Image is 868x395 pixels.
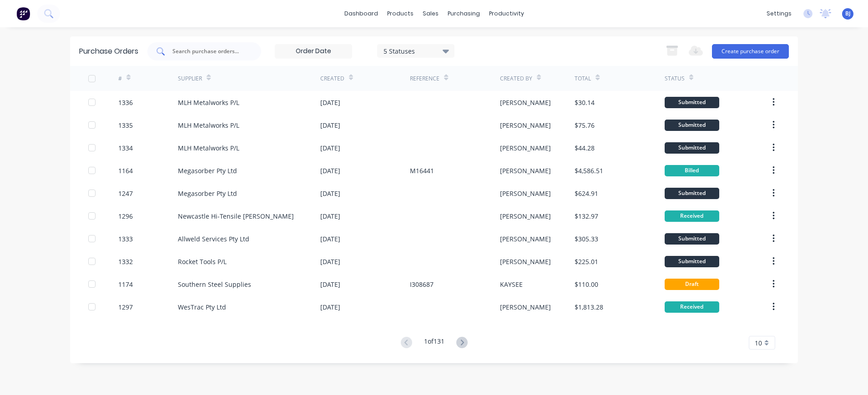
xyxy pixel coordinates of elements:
div: Megasorber Pty Ltd [178,166,237,175]
div: KAYSEE [500,280,523,289]
div: Newcastle Hi-Tensile [PERSON_NAME] [178,211,294,221]
div: $30.14 [575,98,595,107]
div: products [383,7,418,20]
div: 1297 [118,302,133,312]
div: [DATE] [320,211,340,221]
div: [DATE] [320,234,340,244]
div: Received [665,210,719,222]
div: Supplier [178,75,202,83]
a: dashboard [340,7,383,20]
div: WesTrac Pty Ltd [178,302,226,312]
div: $624.91 [575,189,598,198]
div: $44.28 [575,143,595,153]
div: Allweld Services Pty Ltd [178,234,249,244]
div: [DATE] [320,98,340,107]
div: Received [665,301,719,313]
input: Search purchase orders... [172,47,247,56]
div: [PERSON_NAME] [500,143,551,153]
div: $1,813.28 [575,302,603,312]
div: Reference [410,75,439,83]
div: Submitted [665,256,719,267]
div: [DATE] [320,302,340,312]
div: [PERSON_NAME] [500,98,551,107]
div: [PERSON_NAME] [500,211,551,221]
div: Created By [500,75,532,83]
div: [DATE] [320,257,340,266]
button: Create purchase order [712,44,789,59]
div: [PERSON_NAME] [500,302,551,312]
div: Submitted [665,188,719,199]
div: sales [418,7,443,20]
div: Billed [665,165,719,176]
div: [DATE] [320,189,340,198]
img: Factory [16,7,30,20]
div: I308687 [410,280,434,289]
div: [DATE] [320,143,340,153]
div: MLH Metalworks P/L [178,143,239,153]
div: MLH Metalworks P/L [178,98,239,107]
div: Megasorber Pty Ltd [178,189,237,198]
div: M16441 [410,166,434,175]
div: [DATE] [320,120,340,130]
div: Draft [665,279,719,290]
div: [PERSON_NAME] [500,120,551,130]
div: [DATE] [320,166,340,175]
div: # [118,75,122,83]
div: $132.97 [575,211,598,221]
div: Submitted [665,120,719,131]
div: 5 Statuses [384,46,449,55]
div: 1335 [118,120,133,130]
div: Created [320,75,344,83]
div: [PERSON_NAME] [500,234,551,244]
div: $110.00 [575,280,598,289]
div: Submitted [665,233,719,245]
div: Southern Steel Supplies [178,280,251,289]
div: [PERSON_NAME] [500,189,551,198]
div: Purchase Orders [79,46,138,57]
span: 10 [755,338,762,348]
div: $4,586.51 [575,166,603,175]
div: Rocket Tools P/L [178,257,227,266]
div: 1332 [118,257,133,266]
div: [DATE] [320,280,340,289]
div: 1247 [118,189,133,198]
div: Status [665,75,685,83]
div: Total [575,75,591,83]
div: 1164 [118,166,133,175]
div: $225.01 [575,257,598,266]
input: Order Date [275,45,352,58]
div: $305.33 [575,234,598,244]
div: 1296 [118,211,133,221]
div: settings [762,7,796,20]
div: 1 of 131 [424,336,444,350]
span: BJ [845,10,851,18]
div: Submitted [665,142,719,154]
div: MLH Metalworks P/L [178,120,239,130]
div: purchasing [443,7,484,20]
div: 1333 [118,234,133,244]
div: 1336 [118,98,133,107]
div: [PERSON_NAME] [500,166,551,175]
div: 1334 [118,143,133,153]
div: Submitted [665,97,719,108]
div: productivity [484,7,529,20]
div: [PERSON_NAME] [500,257,551,266]
div: 1174 [118,280,133,289]
div: $75.76 [575,120,595,130]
